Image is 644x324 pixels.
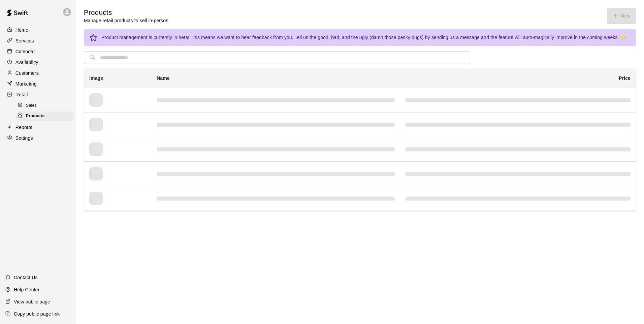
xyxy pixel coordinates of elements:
b: Price [619,75,631,81]
a: Settings [5,133,70,143]
h5: Products [84,8,168,17]
b: Image [89,75,103,81]
p: Services [15,37,34,44]
a: Reports [5,122,70,132]
table: simple table [84,69,636,211]
a: sending us a message [431,35,480,40]
p: Customers [15,70,39,76]
div: Sales [16,101,73,110]
p: Retail [15,91,28,98]
span: Products [26,113,44,120]
div: Product management is currently in beta! This means we want to hear feedback from you. Tell us th... [101,31,626,44]
p: Availability [15,59,38,66]
p: Calendar [15,48,35,55]
p: Help Center [14,286,39,293]
a: Sales [16,100,76,111]
a: Calendar [5,46,70,57]
p: Copy public page link [14,311,60,317]
a: Services [5,36,70,46]
a: Retail [5,90,70,100]
p: Home [15,27,28,33]
div: Products [16,111,73,121]
p: Marketing [15,80,37,87]
a: Customers [5,68,70,78]
a: Marketing [5,79,70,89]
a: Products [16,111,76,121]
p: Reports [15,124,32,131]
p: Manage retail products to sell in-person [84,17,168,24]
b: Name [157,75,170,81]
p: View public page [14,298,50,305]
a: Availability [5,57,70,67]
p: Contact Us [14,274,38,281]
span: Sales [26,102,37,109]
a: Home [5,25,70,35]
p: Settings [15,135,33,141]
